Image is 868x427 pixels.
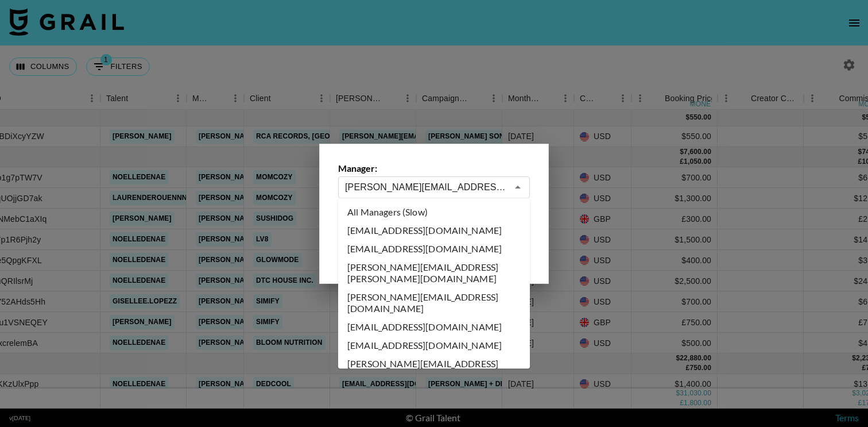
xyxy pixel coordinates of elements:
[338,221,530,240] li: [EMAIL_ADDRESS][DOMAIN_NAME]
[510,179,526,195] button: Close
[338,258,530,288] li: [PERSON_NAME][EMAIL_ADDRESS][PERSON_NAME][DOMAIN_NAME]
[338,288,530,318] li: [PERSON_NAME][EMAIL_ADDRESS][DOMAIN_NAME]
[338,163,530,174] label: Manager:
[338,355,530,384] li: [PERSON_NAME][EMAIL_ADDRESS][DOMAIN_NAME]
[338,203,530,221] li: All Managers (Slow)
[338,240,530,258] li: [EMAIL_ADDRESS][DOMAIN_NAME]
[338,336,530,355] li: [EMAIL_ADDRESS][DOMAIN_NAME]
[338,318,530,336] li: [EMAIL_ADDRESS][DOMAIN_NAME]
